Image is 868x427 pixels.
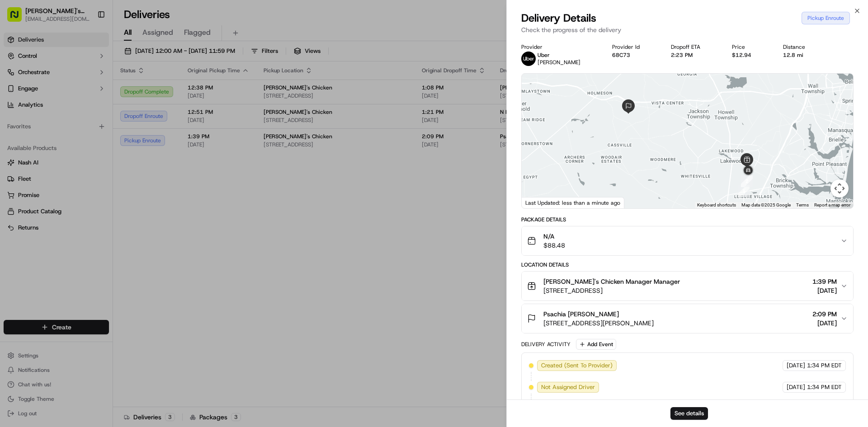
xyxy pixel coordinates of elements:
span: Pylon [90,153,109,160]
a: Open this area in Google Maps (opens a new window) [524,197,554,208]
span: 1:39 PM [812,277,837,286]
span: $88.48 [543,241,565,250]
span: Psachia [PERSON_NAME] [543,310,619,319]
span: [DATE] [787,361,805,370]
img: uber-new-logo.jpeg [521,52,536,66]
span: [DATE] [812,286,837,295]
div: Last Updated: less than a minute ago [522,197,624,208]
div: Start new chat [31,86,148,95]
span: 2:09 PM [812,310,837,319]
div: Delivery Activity [521,341,571,348]
span: Knowledge Base [18,131,69,140]
div: 💻 [76,132,84,139]
span: [STREET_ADDRESS] [543,286,680,295]
span: [PERSON_NAME]'s Chicken Manager Manager [543,277,680,286]
p: Check the progress of the delivery [521,25,854,34]
input: Got a question? Start typing here... [24,58,163,68]
img: Nash [9,9,27,27]
div: Price [732,43,769,51]
span: [DATE] [812,319,837,328]
span: Delivery Details [521,11,596,25]
div: Distance [783,43,822,51]
button: N/A$88.48 [522,226,853,255]
span: [DATE] [787,383,805,391]
div: Provider Id [612,43,657,51]
span: Map data ©2025 Google [741,202,791,207]
a: 📗Knowledge Base [5,127,73,144]
button: Map camera controls [830,179,849,197]
button: Start new chat [154,89,165,100]
span: API Documentation [85,131,145,140]
span: N/A [543,232,565,241]
p: Welcome 👋 [9,36,165,51]
div: 12.8 mi [783,52,822,59]
a: 💻API Documentation [73,127,149,144]
span: 1:34 PM EDT [807,361,842,370]
div: $12.94 [732,52,769,59]
a: Report a map error [814,202,850,207]
button: Keyboard shortcuts [697,202,736,208]
div: 1 [738,185,750,197]
button: Psachia [PERSON_NAME][STREET_ADDRESS][PERSON_NAME]2:09 PM[DATE] [522,304,853,333]
span: Not Assigned Driver [541,383,595,391]
span: [PERSON_NAME] [538,59,580,66]
span: [STREET_ADDRESS][PERSON_NAME] [543,319,654,328]
div: Dropoff ETA [671,43,717,51]
img: 1736555255976-a54dd68f-1ca7-489b-9aae-adbdc363a1c4 [9,86,25,103]
p: Uber [538,52,580,59]
span: Created (Sent To Provider) [541,361,613,370]
div: Package Details [521,216,854,223]
div: Provider [521,43,598,51]
div: 2:23 PM [671,52,717,59]
div: 📗 [9,132,16,139]
button: [PERSON_NAME]'s Chicken Manager Manager[STREET_ADDRESS]1:39 PM[DATE] [522,272,853,300]
button: Add Event [576,339,616,350]
span: 1:34 PM EDT [807,383,842,391]
a: Powered byPylon [64,153,109,160]
button: See details [670,407,708,420]
button: 68C73 [612,52,630,59]
div: We're available if you need us! [31,95,114,103]
div: Location Details [521,261,854,268]
a: Terms (opens in new tab) [796,202,809,207]
img: Google [524,197,554,208]
div: 2 [741,175,753,187]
